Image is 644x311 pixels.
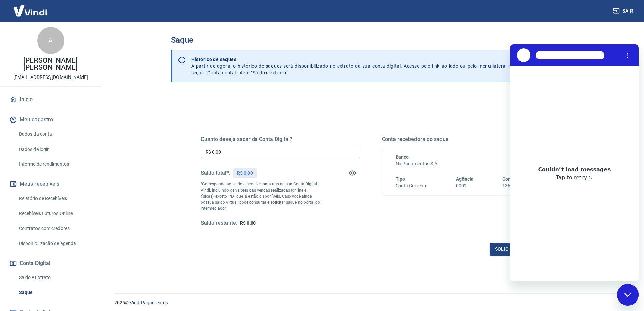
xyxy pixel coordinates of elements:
[16,271,93,285] a: Saldo e Extrato
[612,5,636,17] button: Sair
[16,206,93,220] a: Recebíveis Futuros Online
[8,112,93,127] button: Meu cadastro
[8,92,93,107] a: Início
[114,299,628,306] p: 2025 ©
[201,220,237,227] h5: Saldo restante:
[191,56,514,76] p: A partir de agora, o histórico de saques será disponibilizado no extrato da sua conta digital. Ac...
[502,176,515,182] span: Conta
[16,286,93,299] a: Saque
[8,177,93,192] button: Meus recebíveis
[5,57,96,71] p: [PERSON_NAME] [PERSON_NAME]
[502,182,528,190] h6: 13677421-5
[201,170,230,176] h5: Saldo total*:
[171,35,571,45] h3: Saque
[201,181,320,212] p: *Corresponde ao saldo disponível para uso na sua Conta Digital Vindi. Incluindo os valores das ve...
[456,182,474,190] h6: 0001
[456,176,474,182] span: Agência
[8,256,93,271] button: Conta Digital
[16,222,93,236] a: Contratos com credores
[16,157,93,171] a: Informe de rendimentos
[396,160,528,168] h6: Nu Pagamentos S.A.
[16,192,93,205] a: Relatório de Recebíveis
[16,127,93,141] a: Dados da conta
[16,142,93,156] a: Dados de login
[237,170,253,177] p: R$ 0,00
[16,237,93,250] a: Disponibilização de agenda
[396,176,405,182] span: Tipo
[13,74,88,81] p: [EMAIL_ADDRESS][DOMAIN_NAME]
[490,243,542,256] button: Solicitar saque
[201,136,360,143] h5: Quanto deseja sacar da Conta Digital?
[617,284,639,306] iframe: Button to launch messaging window
[8,0,52,21] img: Vindi
[382,136,542,143] h5: Conta recebedora do saque
[130,300,168,305] a: Vindi Pagamentos
[396,182,427,190] h6: Conta Corrente
[191,56,514,63] p: Histórico de saques
[240,220,256,226] span: R$ 0,00
[37,27,64,54] div: A
[510,44,639,281] iframe: Messaging window
[396,154,409,160] span: Banco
